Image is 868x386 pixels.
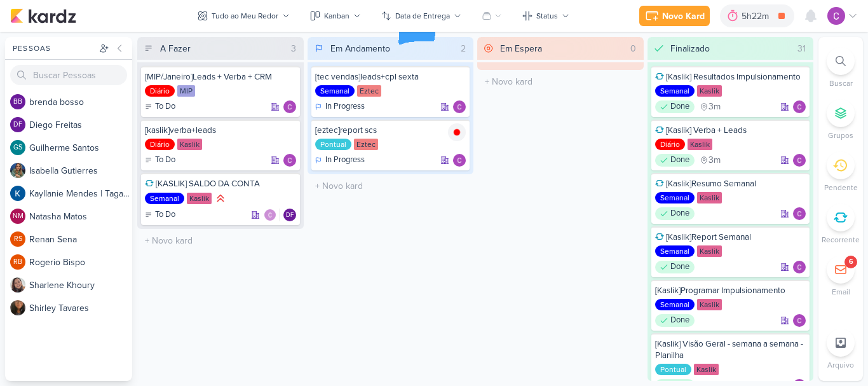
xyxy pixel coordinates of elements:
p: Done [670,100,689,113]
div: Done [655,314,695,327]
div: Semanal [655,192,695,203]
p: GS [13,144,22,151]
p: bb [13,99,22,106]
div: Pontual [655,364,691,375]
p: Done [670,261,689,273]
div: Responsável: Carlos Lima [793,261,806,273]
p: Buscar [829,78,853,89]
div: 5h22m [742,10,773,23]
div: MIP [177,85,195,97]
div: Diário [145,85,175,97]
div: 2 [456,42,471,55]
input: Buscar Pessoas [10,65,127,85]
p: To Do [155,154,175,167]
div: Guilherme Santos [10,140,25,155]
div: In Progress [315,100,365,113]
div: Eztec [357,85,381,97]
div: Kaslik [697,192,722,203]
div: [tec vendas]leads+cpl sexta [315,71,466,83]
div: D i e g o F r e i t a s [29,118,132,132]
div: 3 [286,42,301,55]
img: tracking [448,123,466,141]
div: Responsável: Carlos Lima [453,154,466,167]
div: Responsável: Carlos Lima [793,154,806,167]
div: Eztec [354,139,378,150]
p: To Do [155,209,175,221]
div: Responsável: Carlos Lima [793,314,806,327]
p: Grupos [828,130,853,141]
div: Responsável: Carlos Lima [793,100,806,113]
p: DF [286,212,294,219]
div: Responsável: Carlos Lima [283,154,296,167]
div: b r e n d a b o s s o [29,95,132,109]
div: [Kaslik] Resultados Impulsionamento [655,71,806,83]
input: + Novo kard [310,177,471,195]
div: R o g e r i o B i s p o [29,256,132,269]
div: Responsável: Carlos Lima [453,100,466,113]
div: Em Espera [500,42,542,55]
div: I s a b e l l a G u t i e r r e s [29,164,132,177]
div: Diário [145,139,175,150]
div: Done [655,100,695,113]
div: Kaslik [177,139,202,150]
div: [Kaslik]Resumo Semanal [655,178,806,190]
div: Semanal [655,245,695,257]
p: To Do [155,100,175,113]
p: NM [13,213,24,220]
p: Done [670,154,689,167]
img: Carlos Lima [453,154,466,167]
div: Semanal [655,299,695,310]
p: RB [13,259,22,266]
div: Kaslik [697,299,722,310]
div: Natasha Matos [10,209,25,224]
div: [MIP/Janeiro]Leads + Verba + CRM [145,71,296,83]
div: Em Andamento [330,42,390,55]
div: Responsável: Carlos Lima [793,207,806,220]
p: DF [13,121,22,128]
img: Carlos Lima [264,209,276,221]
img: Carlos Lima [793,314,806,327]
div: Semanal [145,193,184,204]
img: Carlos Lima [827,7,845,25]
div: S h a r l e n e K h o u r y [29,279,132,292]
div: Pessoas [10,43,97,54]
p: Done [670,207,689,220]
span: 3m [709,156,721,165]
div: Kaslik [697,85,722,97]
div: Done [655,207,695,220]
div: In Progress [315,154,365,167]
p: In Progress [325,154,365,167]
img: Isabella Gutierres [10,163,25,178]
div: A Fazer [160,42,191,55]
img: Carlos Lima [283,100,296,113]
div: Diego Freitas [283,209,296,221]
div: Novo Kard [662,10,705,23]
p: RS [14,236,22,243]
div: S h i r l e y T a v a r e s [29,301,132,315]
img: Sharlene Khoury [10,277,25,293]
input: + Novo kard [480,72,641,91]
div: Responsável: Carlos Lima [283,100,296,113]
div: Kaslik [187,193,212,204]
div: K a y l l a n i e M e n d e s | T a g a w a [29,187,132,200]
div: Renan Sena [10,231,25,247]
div: Rogerio Bispo [10,254,25,270]
div: Kaslik [694,364,719,375]
div: Semanal [315,85,355,97]
div: [Kaslik]Report Semanal [655,231,806,243]
div: brenda bosso [10,94,25,109]
img: Carlos Lima [453,100,466,113]
div: último check-in há 3 meses [700,100,721,113]
div: Kaslik [697,245,722,257]
div: Finalizado [670,42,710,55]
div: R e n a n S e n a [29,233,132,246]
div: To Do [145,154,175,167]
div: [Kaslik] Verba + Leads [655,125,806,136]
button: Novo Kard [639,6,710,26]
div: 31 [792,42,811,55]
div: Done [655,261,695,273]
img: Shirley Tavares [10,300,25,315]
div: 6 [849,257,853,267]
div: [KASLIK] SALDO DA CONTA [145,178,296,190]
div: Diego Freitas [10,117,25,132]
